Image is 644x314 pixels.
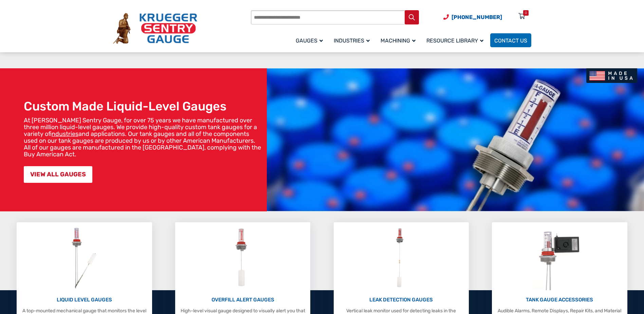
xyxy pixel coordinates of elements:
span: Resource Library [426,37,483,44]
img: Overfill Alert Gauges [228,226,258,290]
span: Machining [381,37,416,44]
a: Phone Number (920) 434-8860 [443,13,502,21]
a: Contact Us [490,33,531,47]
span: Industries [334,37,370,44]
a: Industries [330,32,376,48]
p: LIQUID LEVEL GAUGES [20,296,148,304]
img: Made In USA [586,68,637,83]
img: Tank Gauge Accessories [532,226,587,290]
div: 0 [525,10,527,16]
a: VIEW ALL GAUGES [24,166,92,183]
span: Contact Us [494,37,527,44]
a: Machining [376,32,422,48]
h1: Custom Made Liquid-Level Gauges [24,99,263,114]
span: Gauges [296,37,323,44]
p: TANK GAUGE ACCESSORIES [495,296,624,304]
img: Krueger Sentry Gauge [113,13,197,44]
a: Resource Library [422,32,490,48]
p: LEAK DETECTION GAUGES [337,296,465,304]
span: [PHONE_NUMBER] [452,14,502,20]
p: At [PERSON_NAME] Sentry Gauge, for over 75 years we have manufactured over three million liquid-l... [24,117,263,158]
p: OVERFILL ALERT GAUGES [179,296,307,304]
a: Gauges [292,32,330,48]
img: Leak Detection Gauges [388,226,415,290]
img: Liquid Level Gauges [66,226,102,290]
a: industries [52,130,78,138]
